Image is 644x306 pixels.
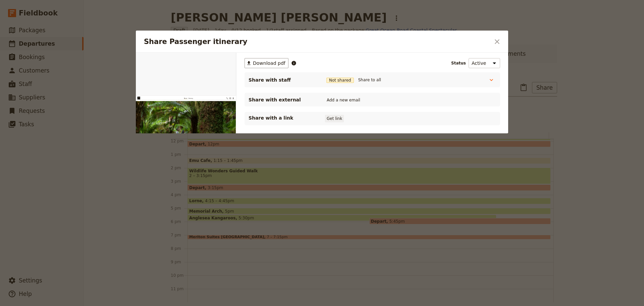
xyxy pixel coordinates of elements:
[326,78,354,83] span: Not shared
[249,96,316,103] span: Share with external
[245,58,288,68] button: ​Download pdf
[8,4,67,16] img: Great Private Tours logo
[24,216,44,224] span: [DATE]
[325,96,362,104] button: Add a new email
[400,5,411,17] a: bookings@greatprivatetours.com.au
[413,5,424,17] button: Download pdf
[227,7,247,15] a: Itinerary
[357,76,383,84] button: Share to all
[207,7,221,15] a: About
[325,115,344,122] button: Get link
[387,5,398,17] a: +61 430 279 438
[469,58,500,68] select: Status
[491,36,503,47] button: Close dialog
[451,60,466,66] span: Status
[249,77,316,83] span: Share with staff
[249,115,316,121] p: Share with a link
[24,198,404,216] h1: Great Ocean Road Coastal Spectacular
[253,60,285,67] span: Download pdf
[144,37,490,47] h2: Share Passenger itinerary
